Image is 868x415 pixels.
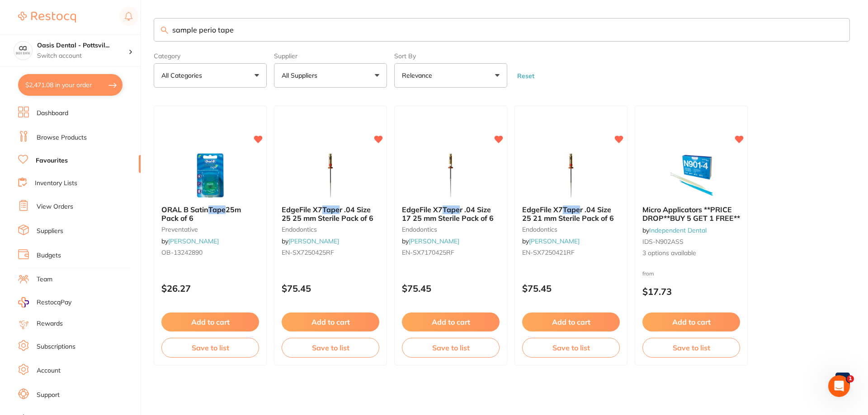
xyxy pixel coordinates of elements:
button: $2,471.08 in your order [18,74,123,96]
em: Tape [443,205,460,214]
a: Team [37,275,52,284]
span: by [402,237,459,245]
button: Save to list [642,338,740,358]
button: Relevance [394,63,507,88]
a: RestocqPay [18,297,71,308]
button: Add to cart [402,312,500,331]
label: Supplier [274,52,387,60]
button: Save to list [161,338,259,358]
em: Tape [322,205,340,214]
span: by [282,237,339,245]
a: Dashboard [37,109,68,118]
p: $75.45 [402,283,500,294]
span: 1 [847,375,854,382]
span: by [161,237,219,245]
img: ORAL B Satin Tape 25m Pack of 6 [181,153,240,198]
b: EdgeFile X7 Taper .04 Size 25 25 mm Sterile Pack of 6 [282,205,379,222]
a: [PERSON_NAME] [168,237,219,245]
b: Micro Applicators **PRICE DROP**BUY 5 GET 1 FREE** [642,205,740,222]
button: Add to cart [161,312,259,331]
button: Add to cart [282,312,379,331]
img: EdgeFile X7 Taper .04 Size 17 25 mm Sterile Pack of 6 [421,153,480,198]
p: $75.45 [282,283,379,294]
a: 1 [835,371,850,389]
b: EdgeFile X7 Taper .04 Size 25 21 mm Sterile Pack of 6 [522,205,620,222]
span: OB-13242890 [161,248,203,256]
button: All Categories [154,63,267,88]
span: EdgeFile X7 [282,205,322,214]
span: ORAL B Satin [161,205,208,214]
a: Restocq Logo [18,7,76,28]
img: EdgeFile X7 Taper .04 Size 25 21 mm Sterile Pack of 6 [542,153,600,198]
a: Support [37,391,60,400]
iframe: Intercom live chat [828,375,850,397]
button: All Suppliers [274,63,387,88]
a: Budgets [37,251,61,260]
img: EdgeFile X7 Taper .04 Size 25 25 mm Sterile Pack of 6 [301,153,360,198]
b: EdgeFile X7 Taper .04 Size 17 25 mm Sterile Pack of 6 [402,205,500,222]
small: endodontics [282,226,379,233]
span: r .04 Size 17 25 mm Sterile Pack of 6 [402,205,494,222]
button: Reset [514,72,537,80]
label: Category [154,52,267,60]
p: All Suppliers [282,71,321,80]
a: Browse Products [37,133,87,142]
img: Micro Applicators **PRICE DROP**BUY 5 GET 1 FREE** [662,153,721,198]
p: $75.45 [522,283,620,294]
img: RestocqPay [18,297,29,308]
a: Independent Dental [649,226,707,234]
h4: Oasis Dental - Pottsville [37,41,128,50]
p: Relevance [402,71,436,80]
button: Add to cart [522,312,620,331]
small: endodontics [522,226,620,233]
a: View Orders [37,202,73,211]
span: EN-SX7250425RF [282,248,334,256]
span: r .04 Size 25 25 mm Sterile Pack of 6 [282,205,373,222]
button: Save to list [522,338,620,358]
b: ORAL B Satin Tape 25m Pack of 6 [161,205,259,222]
a: Inventory Lists [35,179,77,188]
input: Search Favourite Products [154,18,850,42]
button: Save to list [402,338,500,358]
a: Suppliers [37,227,63,236]
span: from [642,270,654,277]
span: EN-SX7170425RF [402,248,454,256]
span: r .04 Size 25 21 mm Sterile Pack of 6 [522,205,614,222]
small: endodontics [402,226,500,233]
button: Save to list [282,338,379,358]
p: Switch account [37,51,128,61]
a: Favourites [36,156,68,165]
a: [PERSON_NAME] [409,237,459,245]
span: EdgeFile X7 [522,205,563,214]
span: 3 options available [642,249,740,258]
button: Add to cart [642,312,740,331]
a: [PERSON_NAME] [529,237,580,245]
em: Tape [563,205,580,214]
p: All Categories [161,71,206,80]
span: 25m Pack of 6 [161,205,241,222]
img: Restocq Logo [18,12,76,23]
span: by [642,226,707,234]
label: Sort By [394,52,507,60]
span: Micro Applicators **PRICE DROP**BUY 5 GET 1 FREE** [642,205,740,222]
span: EN-SX7250421RF [522,248,575,256]
a: Subscriptions [37,342,75,351]
p: $26.27 [161,283,259,294]
span: by [522,237,580,245]
span: EdgeFile X7 [402,205,443,214]
span: IDS-N902ASS [642,238,684,246]
a: Account [37,366,61,375]
a: [PERSON_NAME] [288,237,339,245]
img: Oasis Dental - Pottsville [14,42,32,60]
span: RestocqPay [37,298,71,307]
a: Rewards [37,319,63,328]
em: Tape [208,205,226,214]
small: preventative [161,226,259,233]
p: $17.73 [642,286,740,297]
